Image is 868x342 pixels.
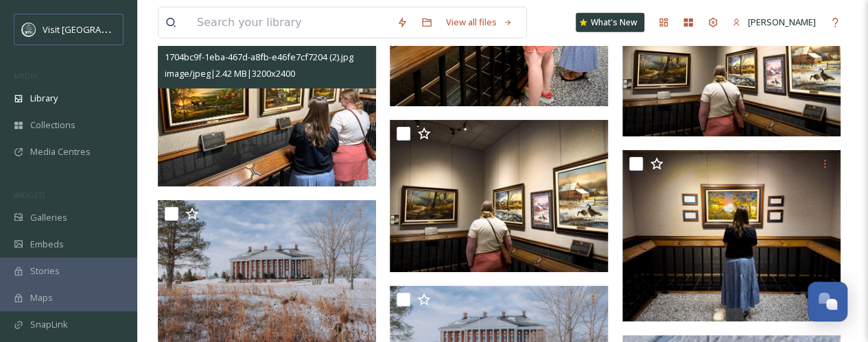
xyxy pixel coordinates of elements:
span: Visit [GEOGRAPHIC_DATA] [43,23,149,36]
a: View all files [439,9,519,36]
button: Open Chat [808,282,847,321]
span: Media Centres [30,145,91,158]
span: 1704bc9f-1eba-467d-a8fb-e46fe7cf7204 (2).jpg [165,51,353,63]
img: watertown-convention-and-visitors-bureau.jpg [22,23,36,36]
span: SnapLink [30,318,68,331]
span: Library [30,92,58,105]
img: 30201159-676f-4999-a8e1-c5a9bebd1b8d (1).jpg [390,120,608,272]
img: 1704bc9f-1eba-467d-a8fb-e46fe7cf7204 (2).jpg [158,23,376,186]
span: Maps [30,291,53,304]
span: Stories [30,265,60,278]
span: WIDGETS [14,190,45,200]
span: Embeds [30,238,64,251]
img: bb2a3523-93b8-49ab-b7df-6fa18708619b.jpg [622,150,841,321]
span: Collections [30,119,75,132]
input: Search your library [190,8,390,38]
span: MEDIA [14,71,38,81]
span: image/jpeg | 2.42 MB | 3200 x 2400 [165,67,295,80]
span: [PERSON_NAME] [748,16,816,28]
span: Galleries [30,211,67,224]
a: What's New [576,13,644,32]
a: [PERSON_NAME] [725,9,823,36]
